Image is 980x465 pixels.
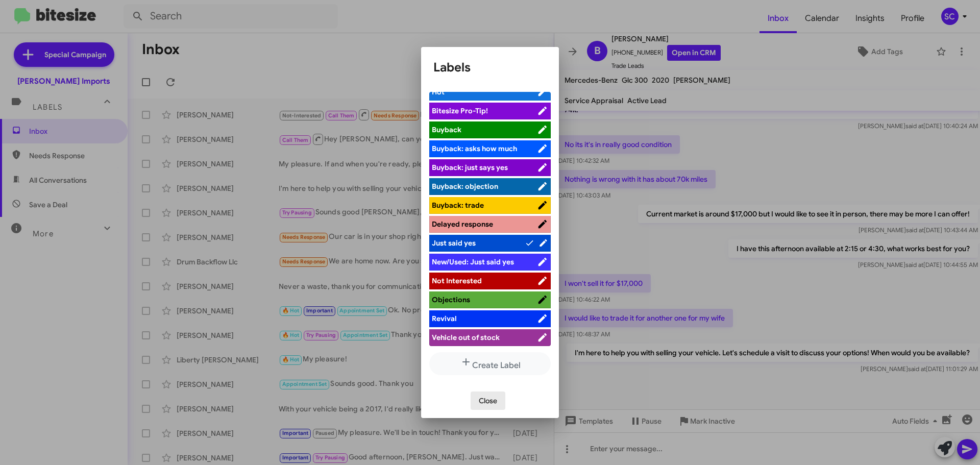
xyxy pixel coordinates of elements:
[432,238,476,248] span: Just said yes
[432,182,498,191] span: Buyback: objection
[432,219,493,229] span: Delayed response
[432,257,514,266] span: New/Used: Just said yes
[432,295,470,304] span: Objections
[432,276,482,285] span: Not Interested
[471,391,505,410] button: Close
[432,333,500,342] span: Vehicle out of stock
[479,391,497,410] span: Close
[432,125,461,134] span: Buyback
[432,163,508,172] span: Buyback: just says yes
[432,106,488,115] span: Bitesize Pro-Tip!
[433,59,547,76] h1: Labels
[432,87,445,96] span: Hot
[429,352,551,375] button: Create Label
[432,201,484,210] span: Buyback: trade
[432,144,517,153] span: Buyback: asks how much
[432,314,457,323] span: Revival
